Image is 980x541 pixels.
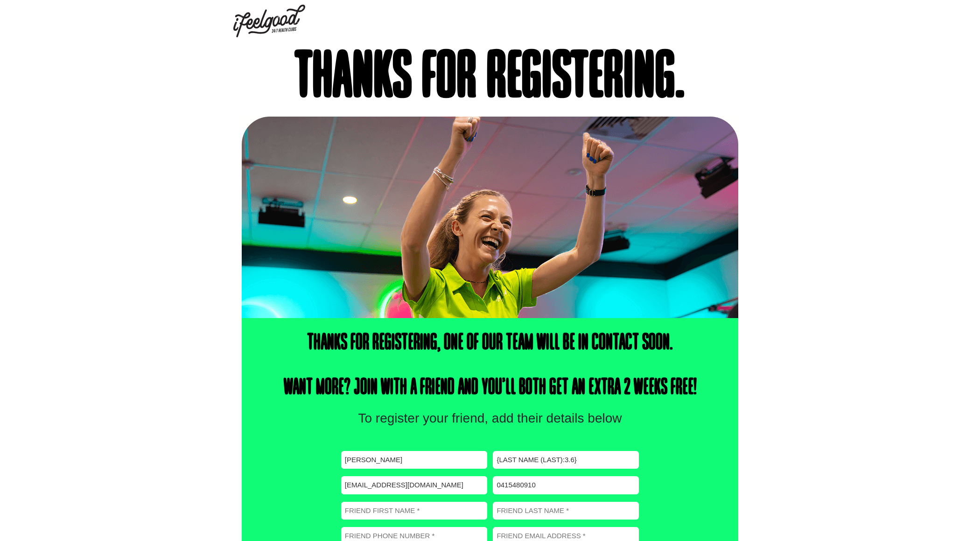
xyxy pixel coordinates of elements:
h1: Thanks for registering. [242,47,738,112]
input: First name * [341,451,487,469]
input: Email * [341,476,487,494]
h4: Thanks for registering, one of our team will be in contact soon. Want more? Join with a friend an... [276,332,703,399]
input: Phone * [493,476,639,494]
p: To register your friend, add their details below [351,409,629,428]
input: Last name * [493,451,639,469]
input: Friend first name * [341,502,487,520]
input: Friend last name * [493,502,639,520]
img: thanks-fore-registering [242,117,738,318]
